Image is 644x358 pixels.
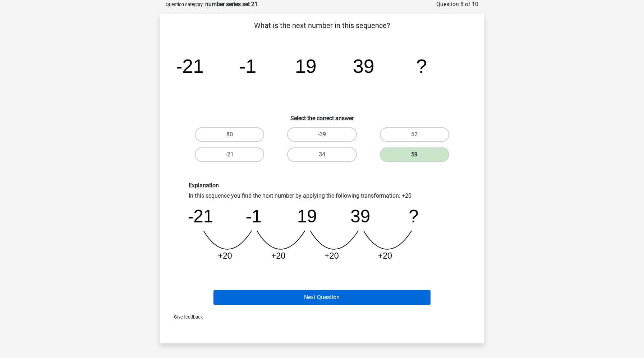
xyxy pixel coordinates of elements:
tspan: -1 [246,206,262,226]
tspan: +20 [325,251,339,260]
tspan: -1 [239,55,257,77]
label: -39 [287,127,356,142]
label: 34 [287,147,356,162]
small: Question category: [166,2,204,7]
div: In this sequence you find the next number by applying the following transformation: +20 [183,182,461,267]
tspan: +20 [218,251,232,260]
tspan: -21 [176,55,204,77]
tspan: +20 [378,251,392,260]
tspan: -21 [188,206,213,226]
tspan: 19 [295,55,317,77]
span: Give feedback [168,314,203,320]
h6: Explanation [189,182,455,189]
tspan: 39 [353,55,374,77]
strong: number series set 21 [205,1,258,8]
h6: Select the correct answer [171,109,473,122]
tspan: ? [409,206,419,226]
tspan: 39 [350,206,370,226]
tspan: ? [416,55,427,77]
label: 80 [195,127,264,142]
tspan: 19 [297,206,317,226]
label: 59 [380,147,449,162]
tspan: +20 [271,251,285,260]
label: 52 [380,127,449,142]
p: What is the next number in this sequence? [171,20,473,31]
label: -21 [195,147,264,162]
button: Next Question [213,290,431,305]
